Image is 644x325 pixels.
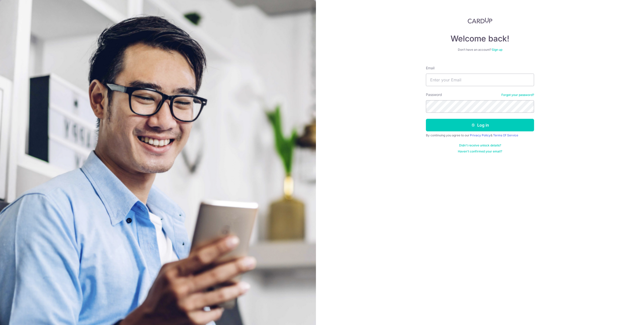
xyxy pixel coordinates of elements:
[426,34,534,44] h4: Welcome back!
[493,133,518,137] a: Terms Of Service
[426,66,434,71] label: Email
[468,18,492,24] img: CardUp Logo
[501,93,534,97] a: Forgot your password?
[426,74,534,86] input: Enter your Email
[470,133,491,137] a: Privacy Policy
[458,149,502,153] a: Haven't confirmed your email?
[459,143,501,147] a: Didn't receive unlock details?
[426,48,534,52] div: Don’t have an account?
[426,92,442,97] label: Password
[426,119,534,131] button: Log in
[426,133,534,137] div: By continuing you agree to our &
[492,48,502,51] a: Sign up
